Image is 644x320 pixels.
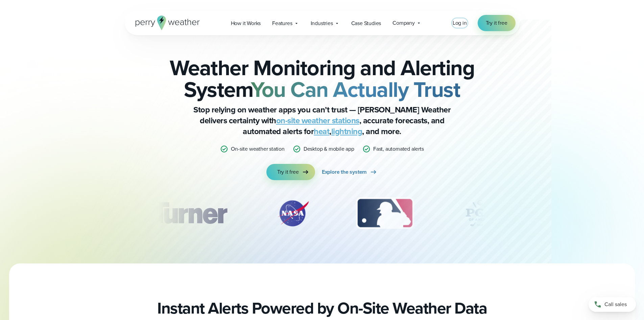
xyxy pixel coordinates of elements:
img: MLB.svg [349,196,421,230]
h2: Weather Monitoring and Alerting System [159,57,486,100]
span: Company [392,19,415,27]
a: Call sales [589,297,636,312]
span: Case Studies [351,19,381,27]
div: 3 of 12 [349,196,421,230]
div: 2 of 12 [269,196,317,230]
img: PGA.svg [453,196,507,230]
a: Explore the system [322,164,378,180]
p: Stop relying on weather apps you can’t trust — [PERSON_NAME] Weather delivers certainty with , ac... [187,104,457,137]
div: 1 of 12 [141,196,237,230]
span: Try it free [486,19,507,27]
a: lightning [331,125,362,137]
a: Case Studies [345,16,387,30]
strong: You Can Actually Trust [251,73,460,105]
span: Features [272,19,292,27]
p: Fast, automated alerts [373,145,424,153]
img: NASA.svg [269,196,317,230]
h2: Instant Alerts Powered by On-Site Weather Data [157,299,487,318]
span: Explore the system [322,168,367,176]
a: Try it free [478,15,516,31]
div: slideshow [159,196,486,234]
a: How it Works [225,16,267,30]
div: 4 of 12 [453,196,507,230]
a: heat [314,125,329,137]
a: Log in [453,19,467,27]
span: Industries [311,19,333,27]
a: on-site weather stations [276,114,359,127]
img: Turner-Construction_1.svg [141,196,237,230]
span: How it Works [231,19,261,27]
span: Try it free [277,168,299,176]
span: Call sales [604,300,627,308]
p: On-site weather station [231,145,284,153]
a: Try it free [266,164,315,180]
p: Desktop & mobile app [304,145,354,153]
